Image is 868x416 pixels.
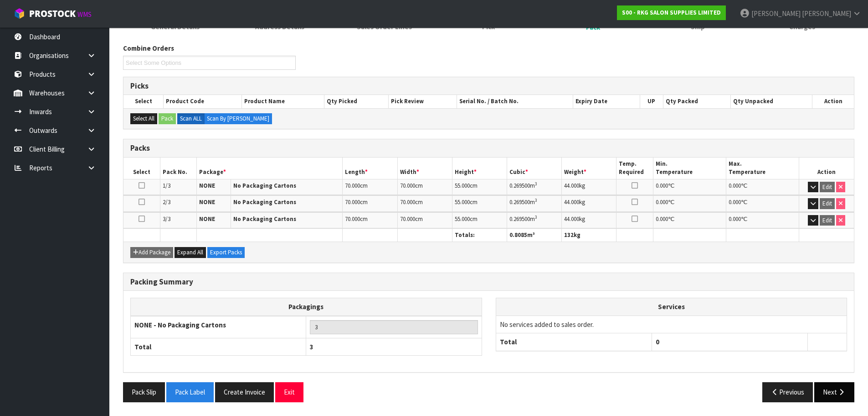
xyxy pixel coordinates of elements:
[14,8,25,19] img: cube-alt.png
[509,231,527,239] span: 0.8085
[656,182,668,190] span: 0.000
[617,5,726,20] a: S00 - RKG SALON SUPPLIES LIMITED
[455,198,470,206] span: 55.000
[507,158,562,179] th: Cubic
[400,182,415,190] span: 70.000
[820,215,835,226] button: Edit
[177,113,205,124] label: Scan ALL
[196,158,343,179] th: Package
[345,182,360,190] span: 70.000
[507,212,562,228] td: m
[343,179,397,195] td: cm
[199,198,215,206] strong: NONE
[130,144,847,153] h3: Packs
[653,195,726,211] td: ℃
[535,214,537,220] sup: 3
[729,215,741,223] span: 0.000
[814,382,854,402] button: Next
[233,198,296,206] strong: No Packaging Cartons
[564,182,579,190] span: 44.000
[164,95,242,108] th: Product Code
[726,195,799,211] td: ℃
[507,179,562,195] td: m
[622,9,721,16] strong: S00 - RKG SALON SUPPLIES LIMITED
[130,278,847,286] h3: Packing Summary
[564,231,574,239] span: 132
[509,198,530,206] span: 0.269500
[640,95,663,108] th: UP
[452,179,507,195] td: cm
[204,113,272,124] label: Scan By [PERSON_NAME]
[397,212,452,228] td: cm
[562,195,616,211] td: kg
[345,198,360,206] span: 70.000
[496,316,847,333] td: No services added to sales order.
[564,215,579,223] span: 44.000
[77,10,92,19] small: WMS
[729,198,741,206] span: 0.000
[729,182,741,190] span: 0.000
[535,197,537,203] sup: 3
[123,158,160,179] th: Select
[507,195,562,211] td: m
[29,8,76,20] span: ProStock
[199,182,215,190] strong: NONE
[400,198,415,206] span: 70.000
[663,95,730,108] th: Qty Packed
[177,248,203,256] span: Expand All
[199,215,215,223] strong: NONE
[564,198,579,206] span: 44.000
[656,337,659,346] span: 0
[452,212,507,228] td: cm
[653,158,726,179] th: Min. Temperature
[134,321,226,329] strong: NONE - No Packaging Cartons
[509,215,530,223] span: 0.269500
[730,95,812,108] th: Qty Unpacked
[616,158,653,179] th: Temp. Required
[233,215,296,223] strong: No Packaging Cartons
[762,382,813,402] button: Previous
[166,382,214,402] button: Pack Label
[452,195,507,211] td: cm
[175,247,206,258] button: Expand All
[123,43,174,53] label: Combine Orders
[343,212,397,228] td: cm
[562,179,616,195] td: kg
[163,198,170,206] span: 2/3
[207,247,245,258] button: Export Packs
[496,298,847,316] th: Services
[397,195,452,211] td: cm
[160,158,196,179] th: Pack No.
[455,215,470,223] span: 55.000
[233,182,296,190] strong: No Packaging Cartons
[535,181,537,187] sup: 3
[397,158,452,179] th: Width
[324,95,389,108] th: Qty Picked
[455,182,470,190] span: 55.000
[242,95,324,108] th: Product Name
[820,182,835,193] button: Edit
[452,229,507,242] th: Totals:
[653,212,726,228] td: ℃
[131,338,306,355] th: Total
[275,382,303,402] button: Exit
[345,215,360,223] span: 70.000
[163,182,170,190] span: 1/3
[573,95,640,108] th: Expiry Date
[562,212,616,228] td: kg
[507,229,562,242] th: m³
[496,333,652,351] th: Total
[397,179,452,195] td: cm
[452,158,507,179] th: Height
[130,82,847,90] h3: Picks
[802,9,851,18] span: [PERSON_NAME]
[389,95,457,108] th: Pick Review
[812,95,854,108] th: Action
[123,95,164,108] th: Select
[562,158,616,179] th: Weight
[457,95,573,108] th: Serial No. / Batch No.
[163,215,170,223] span: 3/3
[799,158,854,179] th: Action
[123,37,854,409] span: Pack
[131,298,482,316] th: Packagings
